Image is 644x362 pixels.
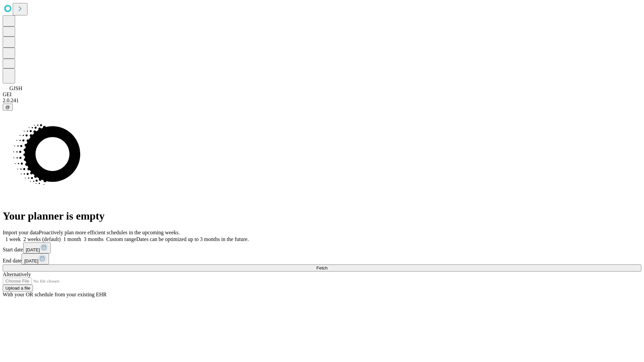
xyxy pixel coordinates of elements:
div: Start date [3,242,641,253]
span: [DATE] [26,247,40,252]
button: Fetch [3,264,641,271]
span: 1 week [5,236,21,242]
span: @ [5,105,10,110]
span: With your OR schedule from your existing EHR [3,292,107,297]
div: GEI [3,92,641,98]
span: Custom range [106,236,136,242]
span: Proactively plan more efficient schedules in the upcoming weeks. [39,230,180,235]
span: [DATE] [24,258,38,263]
span: 1 month [63,236,81,242]
span: GJSH [9,85,22,91]
span: Alternatively [3,271,31,277]
div: 2.0.241 [3,98,641,104]
button: [DATE] [23,242,51,253]
span: Import your data [3,230,39,235]
span: Dates can be optimized up to 3 months in the future. [136,236,249,242]
h1: Your planner is empty [3,210,641,222]
span: 2 weeks (default) [23,236,61,242]
div: End date [3,253,641,264]
button: Upload a file [3,285,33,292]
button: @ [3,104,13,111]
button: [DATE] [21,253,49,264]
span: 3 months [84,236,104,242]
span: Fetch [316,265,327,270]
